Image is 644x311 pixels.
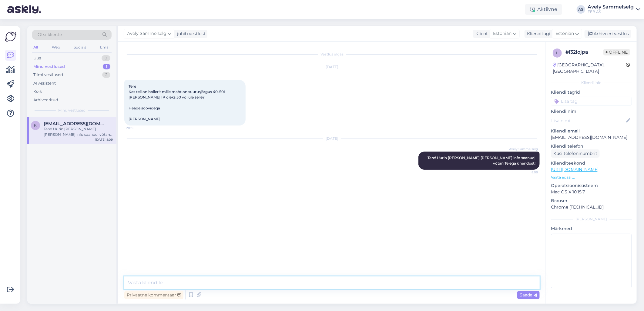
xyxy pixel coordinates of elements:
[551,189,632,195] p: Mac OS X 10.15.7
[551,128,632,134] p: Kliendi email
[95,137,113,142] div: [DATE] 8:09
[551,134,632,141] p: [EMAIL_ADDRESS][DOMAIN_NAME]
[556,51,558,55] span: l
[72,43,87,51] div: Socials
[551,149,600,158] div: Küsi telefoninumbrit
[551,167,599,172] a: [URL][DOMAIN_NAME]
[577,5,585,14] div: AS
[103,64,110,70] div: 1
[588,5,640,14] a: Avely SammelselgFEB AS
[588,5,634,9] div: Avely Sammelselg
[102,72,110,78] div: 2
[551,108,632,115] p: Kliendi nimi
[124,291,183,299] div: Privaatne kommentaar
[473,31,488,37] div: Klient
[551,198,632,204] p: Brauser
[588,9,634,14] div: FEB AS
[51,43,61,51] div: Web
[553,62,626,75] div: [GEOGRAPHIC_DATA], [GEOGRAPHIC_DATA]
[551,89,632,95] p: Kliendi tag'id
[585,30,631,38] div: Arhiveeri vestlus
[555,30,574,37] span: Estonian
[520,292,537,298] span: Saada
[551,117,625,124] input: Lisa nimi
[32,43,39,51] div: All
[34,123,37,128] span: k
[33,55,41,61] div: Uus
[124,52,540,57] div: Vestlus algas
[124,136,540,141] div: [DATE]
[102,55,110,61] div: 0
[551,80,632,85] div: Kliendi info
[58,108,86,113] span: Minu vestlused
[509,147,538,151] span: Avely Sammelselg
[428,155,536,166] span: Tere! Uurin [PERSON_NAME] [PERSON_NAME] info saanud, võtan Teiega ühendust!
[44,126,113,137] div: Tere! Uurin [PERSON_NAME] [PERSON_NAME] info saanud, võtan Teiega ühendust!
[551,160,632,166] p: Klienditeekond
[33,72,63,78] div: Tiimi vestlused
[127,30,166,37] span: Avely Sammelselg
[175,31,206,37] div: juhib vestlust
[565,48,603,56] div: # l32lojpa
[551,143,632,149] p: Kliendi telefon
[5,31,16,42] img: Askly Logo
[33,89,42,95] div: Kõik
[525,31,550,37] div: Klienditugi
[603,49,630,55] span: Offline
[551,216,632,222] div: [PERSON_NAME]
[33,97,58,103] div: Arhiveeritud
[33,64,65,70] div: Minu vestlused
[129,84,227,121] span: Tere Kas teil on boilerit mille maht on suurusjärgus 40-50L [PERSON_NAME] IP oleks 50 või üle sel...
[551,182,632,189] p: Operatsioonisüsteem
[126,126,149,130] span: 20:35
[99,43,112,51] div: Email
[33,80,56,86] div: AI Assistent
[515,170,538,175] span: 8:09
[493,30,512,37] span: Estonian
[551,204,632,210] p: Chrome [TECHNICAL_ID]
[38,32,62,38] span: Otsi kliente
[551,97,632,106] input: Lisa tag
[551,175,632,180] p: Vaata edasi ...
[551,226,632,232] p: Märkmed
[525,4,562,15] div: Aktiivne
[44,121,107,126] span: kati@bookkeeper.ee
[124,64,540,70] div: [DATE]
